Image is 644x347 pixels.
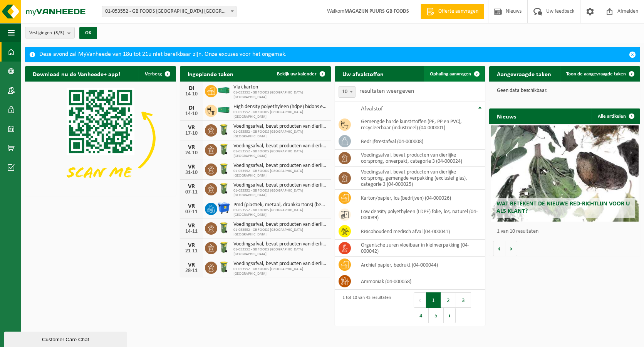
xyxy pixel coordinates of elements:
div: DI [184,105,199,111]
span: 01-053552 - GB FOODS [GEOGRAPHIC_DATA] [GEOGRAPHIC_DATA] [233,130,327,139]
button: OK [79,27,97,39]
td: karton/papier, los (bedrijven) (04-000026) [355,190,486,206]
td: bedrijfsrestafval (04-000008) [355,133,486,150]
img: WB-0140-HPE-GN-50 [217,123,230,136]
span: Pmd (plastiek, metaal, drankkartons) (bedrijven) [233,202,327,208]
h2: Nieuws [489,108,524,123]
button: 5 [429,308,444,323]
div: 17-10 [184,131,199,136]
td: gemengde harde kunststoffen (PE, PP en PVC), recycleerbaar (industrieel) (04-000001) [355,116,486,133]
span: 01-053552 - GB FOODS [GEOGRAPHIC_DATA] [GEOGRAPHIC_DATA] [233,169,327,178]
img: HK-XC-40-GN-00 [217,107,230,113]
span: Vestigingen [29,27,64,39]
h2: Aangevraagde taken [489,66,559,81]
div: 28-11 [184,268,199,274]
p: 1 van 10 resultaten [497,229,636,234]
div: Deze avond zal MyVanheede van 18u tot 21u niet bereikbaar zijn. Onze excuses voor het ongemak. [39,47,625,62]
span: 01-053552 - GB FOODS [GEOGRAPHIC_DATA] [GEOGRAPHIC_DATA] [233,267,327,276]
button: Vorige [493,241,505,256]
h2: Uw afvalstoffen [335,66,391,81]
div: 14-10 [184,92,199,97]
span: Bekijk uw kalender [277,72,317,77]
span: Voedingsafval, bevat producten van dierlijke oorsprong, onverpakt, categorie 3 [233,143,327,149]
label: resultaten weergeven [359,88,414,94]
span: 01-053552 - GB FOODS [GEOGRAPHIC_DATA] [GEOGRAPHIC_DATA] [233,149,327,158]
button: 3 [456,292,471,308]
img: WB-0140-HPE-GN-50 [217,260,230,274]
h2: Download nu de Vanheede+ app! [25,66,128,81]
div: VR [184,203,199,209]
div: 14-11 [184,229,199,234]
span: Offerte aanvragen [436,8,480,15]
div: 07-11 [184,190,199,195]
span: Verberg [145,72,162,77]
div: 31-10 [184,170,199,175]
p: Geen data beschikbaar. [497,88,632,93]
img: WB-0140-HPE-GN-50 [217,143,230,156]
td: archief papier, bedrukt (04-000044) [355,257,486,273]
button: Volgende [505,241,517,256]
img: HK-XC-40-GN-00 [217,87,230,94]
div: 14-10 [184,111,199,117]
span: 01-053552 - GB FOODS [GEOGRAPHIC_DATA] [GEOGRAPHIC_DATA] [233,228,327,237]
div: VR [184,125,199,131]
span: Toon de aangevraagde taken [566,72,626,77]
a: Offerte aanvragen [421,4,484,19]
td: voedingsafval, bevat producten van dierlijke oorsprong, onverpakt, categorie 3 (04-000024) [355,150,486,167]
span: 01-053552 - GB FOODS BELGIUM NV - PUURS-SINT-AMANDS [102,6,236,17]
div: VR [184,242,199,249]
span: 10 [339,87,355,97]
span: 01-053552 - GB FOODS [GEOGRAPHIC_DATA] [GEOGRAPHIC_DATA] [233,247,327,257]
td: organische zuren vloeibaar in kleinverpakking (04-000042) [355,240,486,257]
a: Ophaling aanvragen [424,66,485,82]
img: WB-0140-HPE-GN-50 [217,241,230,254]
button: Vestigingen(3/3) [25,27,75,38]
span: 01-053552 - GB FOODS [GEOGRAPHIC_DATA] [GEOGRAPHIC_DATA] [233,110,327,119]
span: Voedingsafval, bevat producten van dierlijke oorsprong, onverpakt, categorie 3 [233,182,327,189]
span: Voedingsafval, bevat producten van dierlijke oorsprong, onverpakt, categorie 3 [233,222,327,228]
div: VR [184,144,199,150]
td: low density polyethyleen (LDPE) folie, los, naturel (04-000039) [355,206,486,223]
button: 4 [414,308,429,323]
button: 1 [426,292,441,308]
button: Verberg [139,66,175,82]
div: VR [184,223,199,229]
h2: Ingeplande taken [180,66,241,81]
img: WB-0140-HPE-GN-50 [217,182,230,195]
a: Toon de aangevraagde taken [560,66,639,82]
span: Voedingsafval, bevat producten van dierlijke oorsprong, onverpakt, categorie 3 [233,123,327,130]
span: Afvalstof [361,106,383,112]
img: WB-1100-HPE-BE-01 [217,202,230,215]
strong: MAGAZIJN PUURS GB FOODS [344,8,409,14]
span: Vlak karton [233,84,327,90]
img: WB-0140-HPE-GN-50 [217,162,230,175]
span: Voedingsafval, bevat producten van dierlijke oorsprong, onverpakt, categorie 3 [233,241,327,247]
td: ammoniak (04-000058) [355,273,486,290]
div: VR [184,262,199,268]
img: WB-0140-HPE-GN-50 [217,221,230,234]
div: 07-11 [184,209,199,215]
span: Wat betekent de nieuwe RED-richtlijn voor u als klant? [496,201,630,214]
span: 01-053552 - GB FOODS [GEOGRAPHIC_DATA] [GEOGRAPHIC_DATA] [233,208,327,217]
span: 01-053552 - GB FOODS [GEOGRAPHIC_DATA] [GEOGRAPHIC_DATA] [233,90,327,100]
span: High density polyethyleen (hdpe) bidons en vaten, inhoud > 2 liter, gekleurd [233,104,327,110]
a: Wat betekent de nieuwe RED-richtlijn voor u als klant? [491,125,639,222]
button: Next [444,308,456,323]
div: VR [184,184,199,190]
img: Download de VHEPlus App [25,82,176,195]
a: Alle artikelen [592,108,639,124]
div: 24-10 [184,150,199,156]
div: 21-11 [184,249,199,254]
div: VR [184,164,199,170]
span: Voedingsafval, bevat producten van dierlijke oorsprong, onverpakt, categorie 3 [233,163,327,169]
iframe: chat widget [4,330,129,347]
span: 10 [339,86,356,98]
span: Voedingsafval, bevat producten van dierlijke oorsprong, onverpakt, categorie 3 [233,261,327,267]
td: risicohoudend medisch afval (04-000041) [355,223,486,240]
td: voedingsafval, bevat producten van dierlijke oorsprong, gemengde verpakking (exclusief glas), cat... [355,167,486,190]
a: Bekijk uw kalender [271,66,330,82]
count: (3/3) [54,30,64,35]
div: 1 tot 10 van 43 resultaten [339,292,391,324]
